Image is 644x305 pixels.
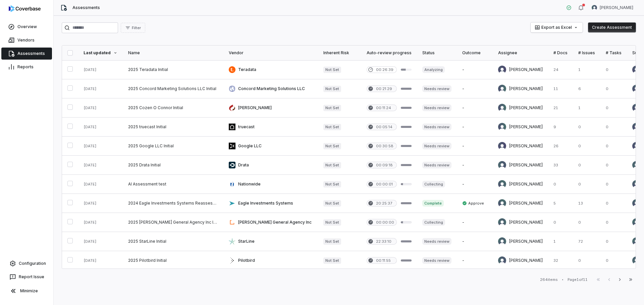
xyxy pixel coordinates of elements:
div: 264 items [540,277,558,282]
span: Filter [132,25,141,30]
img: Melanie Lorent avatar [632,161,640,169]
button: Report Issue [3,271,51,283]
div: Outcome [462,50,487,56]
div: # Issues [578,50,595,56]
img: Melanie Lorent avatar [592,5,597,10]
a: Assessments [1,48,52,60]
div: Vendor [229,50,313,56]
div: • [562,277,563,282]
td: - [457,118,493,137]
div: Assignee [498,50,543,56]
span: [PERSON_NAME] [600,5,633,10]
img: Nic Weilbacher avatar [498,199,506,207]
img: Kourtney Shields avatar [498,66,506,74]
td: - [457,137,493,156]
td: - [457,79,493,98]
img: REKHA KOTHANDARAMAN avatar [498,104,506,112]
td: - [457,251,493,270]
div: # Tasks [606,50,622,56]
div: Name [128,50,218,56]
img: Nic Weilbacher avatar [632,199,640,207]
div: # Docs [553,50,568,56]
img: Brittany Durbin avatar [632,218,640,226]
img: Nic Weilbacher avatar [632,180,640,188]
a: Overview [1,21,52,33]
div: Page 1 of 11 [568,277,588,282]
button: Create Assessment [588,22,636,32]
img: Melanie Lorent avatar [498,161,506,169]
img: REKHA KOTHANDARAMAN avatar [498,123,506,131]
img: REKHA KOTHANDARAMAN avatar [632,85,640,93]
img: Kourtney Shields avatar [632,142,640,150]
img: Kourtney Shields avatar [632,66,640,74]
td: - [457,98,493,118]
img: Brittany Durbin avatar [498,218,506,226]
td: - [457,213,493,232]
td: - [457,60,493,79]
button: Export as Excel [531,22,583,32]
img: Nic Weilbacher avatar [498,180,506,188]
button: Filter [121,23,145,33]
img: Kourtney Shields avatar [498,142,506,150]
div: Last updated [84,50,117,56]
td: - [457,156,493,175]
div: Auto-review progress [367,50,412,56]
div: Status [422,50,451,56]
img: REKHA KOTHANDARAMAN avatar [498,85,506,93]
a: Configuration [3,257,51,270]
img: REKHA KOTHANDARAMAN avatar [632,104,640,112]
img: REKHA KOTHANDARAMAN avatar [632,123,640,131]
button: Minimize [3,284,51,298]
div: Inherent Risk [323,50,356,56]
td: - [457,232,493,251]
a: Vendors [1,34,52,46]
img: Brittany Durbin avatar [632,237,640,245]
img: Brittany Durbin avatar [498,237,506,245]
a: Reports [1,61,52,73]
img: Melanie Lorent avatar [632,256,640,264]
button: Melanie Lorent avatar[PERSON_NAME] [588,3,637,13]
img: logo-D7KZi-bG.svg [9,5,41,12]
img: Melanie Lorent avatar [498,256,506,264]
td: - [457,175,493,194]
span: Assessments [72,5,100,10]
